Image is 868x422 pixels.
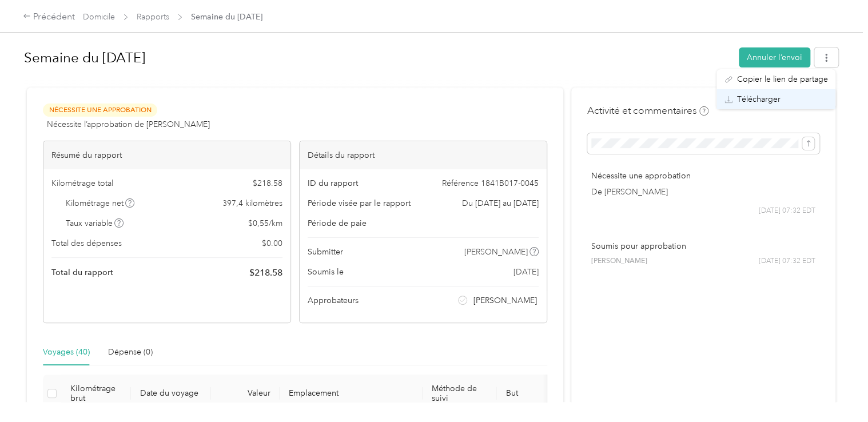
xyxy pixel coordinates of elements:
[759,206,815,216] span: [DATE] 07:32 EDT
[462,197,539,209] span: Du [DATE] au [DATE]
[66,217,113,229] font: Taux variable
[739,47,810,67] button: Annuler l’envoi
[253,177,282,189] span: $
[513,266,539,278] span: [DATE]
[249,266,282,280] span: $
[300,141,547,169] div: Détails du rapport
[591,186,815,198] p: De [PERSON_NAME]
[24,44,731,71] h1: Week of August 25 2025
[591,240,815,252] p: Soumis pour approbation
[736,73,827,85] span: Copier le lien de partage
[43,141,290,169] div: Résumé du rapport
[43,103,157,117] span: Nécessite une approbation
[211,375,280,413] th: Valeur
[222,197,282,209] span: 397,4 kilomètres
[280,375,423,413] th: Emplacement
[308,246,343,258] span: Submitter
[51,177,113,189] span: Kilométrage total
[248,217,282,229] span: $
[308,294,359,306] span: Approbateurs
[804,358,868,422] iframe: Everlance-gr Chat Button Frame
[497,375,583,413] th: Purpose
[253,218,282,228] font: 0,55/km
[473,294,537,306] span: [PERSON_NAME]
[736,93,780,105] span: Télécharger
[257,178,282,188] font: 218.58
[61,375,131,413] th: Kilométrage brut
[51,266,113,278] span: Total du rapport
[108,346,153,359] div: Dépense (0)
[131,375,211,413] th: Date du voyage
[464,246,528,258] span: [PERSON_NAME]
[51,237,122,249] span: Total des dépenses
[47,118,210,130] span: Nécessite l’approbation de [PERSON_NAME]
[308,197,411,209] span: Période visée par le rapport
[308,266,344,278] span: Soumis le
[423,375,497,413] th: Méthode de suivi
[591,256,647,266] span: [PERSON_NAME]
[43,346,90,359] div: Voyages (40)
[137,12,169,22] a: Rapports
[33,11,75,22] font: Précédent
[587,104,697,117] font: Activité et commentaires
[262,237,282,249] span: $
[266,238,282,248] font: 0.00
[66,197,124,209] font: Kilométrage net
[191,11,262,23] span: Semaine du [DATE]
[442,177,539,189] span: Référence 1841B017-0045
[308,177,358,189] span: ID du rapport
[83,12,115,22] a: Domicile
[759,256,815,266] span: [DATE] 07:32 EDT
[308,217,367,229] span: Période de paie
[591,170,815,182] p: Nécessite une approbation
[254,267,282,278] font: 218.58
